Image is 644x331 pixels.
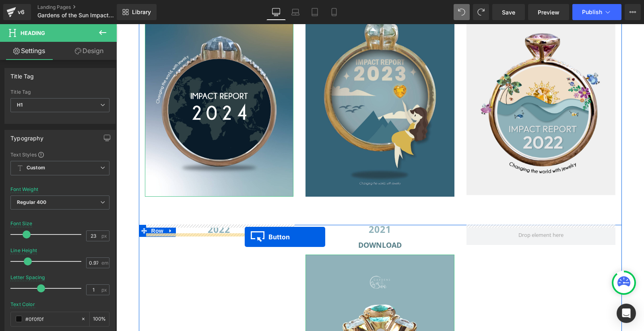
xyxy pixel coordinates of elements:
[286,4,305,20] a: Laptop
[538,8,559,16] span: Preview
[25,315,77,323] input: Color
[37,12,115,19] span: Gardens of the Sun Impact Report
[10,89,109,95] div: Title Tag
[117,4,157,20] a: New Library
[101,233,108,238] span: px
[324,4,344,20] a: Mobile
[454,4,470,20] button: Undo
[60,42,118,60] a: Design
[17,102,23,108] b: H1
[617,304,636,323] div: Open Intercom Messenger
[101,287,108,292] span: px
[37,4,130,10] a: Landing Pages
[528,4,569,20] a: Preview
[10,221,33,226] div: Font Size
[10,151,109,158] div: Text Styles
[305,4,324,20] a: Tablet
[582,9,602,15] span: Publish
[252,199,275,212] span: 2021
[90,312,109,326] div: %
[10,248,37,253] div: Line Height
[473,4,489,20] button: Redo
[132,8,151,16] span: Library
[101,260,108,265] span: em
[502,8,515,16] span: Save
[3,4,31,20] a: v6
[242,216,285,226] span: Download
[10,275,45,280] div: Letter Spacing
[21,30,45,36] span: Heading
[27,164,45,171] b: Custom
[49,201,60,213] a: Expand / Collapse
[10,68,34,80] div: Title Tag
[10,302,35,307] div: Text Color
[10,187,38,192] div: Font Weight
[91,199,114,212] span: 2022
[16,7,26,17] div: v6
[10,130,43,142] div: Typography
[625,4,641,20] button: More
[33,201,49,213] span: Row
[572,4,621,20] button: Publish
[266,4,286,20] a: Desktop
[17,199,47,205] b: Regular 400
[242,214,285,225] a: Download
